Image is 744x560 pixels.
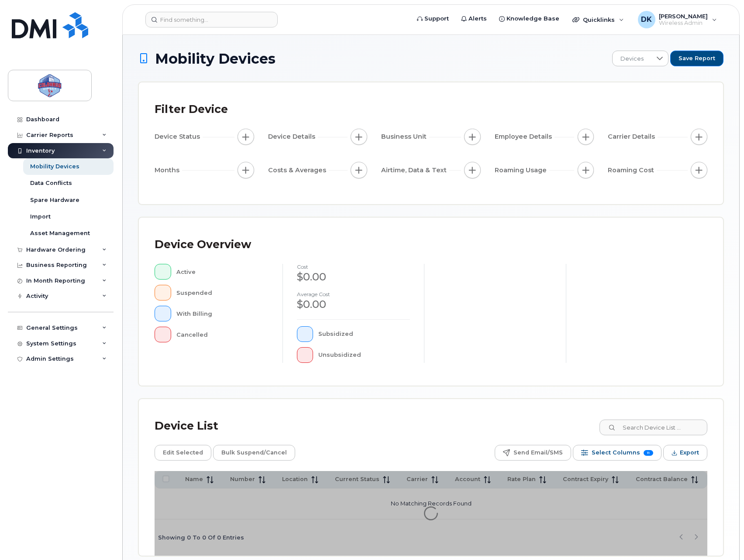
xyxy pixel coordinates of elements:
[592,446,640,459] span: Select Columns
[318,347,410,363] div: Unsubsidized
[176,285,269,300] div: Suspended
[155,132,203,141] span: Device Status
[608,132,658,141] span: Carrier Details
[318,326,410,342] div: Subsidized
[613,51,651,67] span: Devices
[680,446,699,459] span: Export
[663,445,707,461] button: Export
[644,450,653,456] span: 11
[155,51,276,66] span: Mobility Devices
[155,445,211,461] button: Edit Selected
[599,420,707,435] input: Search Device List ...
[176,264,269,280] div: Active
[297,270,410,284] div: $0.00
[670,51,723,66] button: Save Report
[495,132,555,141] span: Employee Details
[513,446,563,459] span: Send Email/SMS
[176,327,269,342] div: Cancelled
[297,291,410,297] h4: Average cost
[495,445,571,461] button: Send Email/SMS
[176,306,269,321] div: With Billing
[155,415,218,437] div: Device List
[297,264,410,270] h4: cost
[381,132,429,141] span: Business Unit
[268,132,318,141] span: Device Details
[213,445,295,461] button: Bulk Suspend/Cancel
[381,166,449,175] span: Airtime, Data & Text
[155,166,182,175] span: Months
[155,98,228,121] div: Filter Device
[608,166,657,175] span: Roaming Cost
[268,166,329,175] span: Costs & Averages
[679,55,715,62] span: Save Report
[163,446,203,459] span: Edit Selected
[155,233,251,256] div: Device Overview
[573,445,661,461] button: Select Columns 11
[297,297,410,312] div: $0.00
[221,446,287,459] span: Bulk Suspend/Cancel
[495,166,549,175] span: Roaming Usage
